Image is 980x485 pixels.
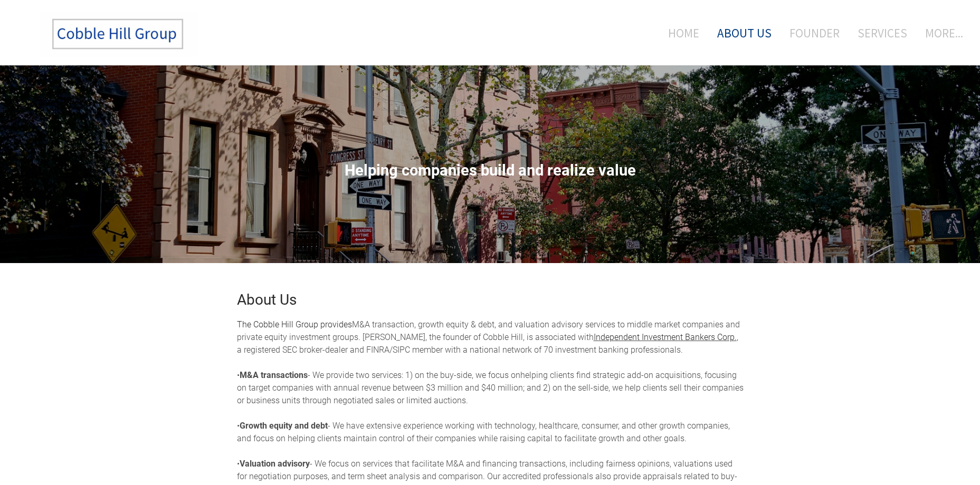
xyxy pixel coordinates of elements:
h2: About Us [237,293,744,307]
strong: Growth equity and debt [240,421,328,431]
a: Founder [782,11,848,55]
a: About Us [709,11,779,55]
a: more... [917,11,963,55]
font: The Cobble Hill Group provides [237,319,352,329]
span: Helping companies build and realize value [345,161,636,179]
a: Home [652,11,707,55]
strong: M&A transactions [240,370,308,380]
span: helping clients find strategic add-on acquisitions, focusing on target companies with annual reve... [237,370,744,405]
strong: Valuation advisory [240,459,310,469]
a: Independent Investment Bankers Corp. [594,332,737,342]
a: Services [850,11,915,55]
img: The Cobble Hill Group LLC [40,11,198,57]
